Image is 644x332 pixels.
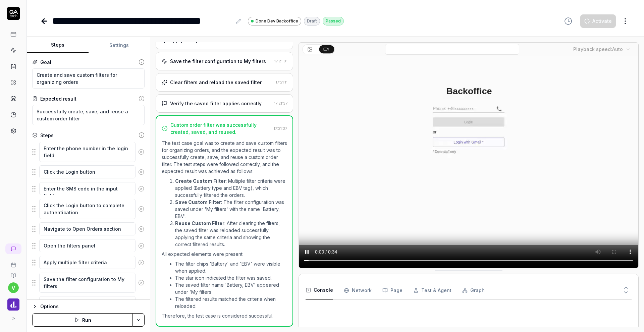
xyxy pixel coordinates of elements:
button: Remove step [136,239,147,253]
button: Remove step [136,256,147,269]
button: Remove step [136,165,147,179]
button: Remove step [136,145,147,159]
li: : After clearing the filters, the saved filter was reloaded successfully, applying the same crite... [175,220,287,248]
strong: Save Custom Filter [175,199,221,205]
div: Steps [40,132,54,139]
div: Suggestions [32,199,145,219]
button: Remove step [136,296,147,310]
button: Steps [27,37,89,53]
li: The filter chips 'Battery' and 'EBV' were visible when applied. [175,260,287,274]
button: Remove step [136,222,147,236]
strong: Create Custom Filter [175,178,226,184]
button: Done Logo [3,293,24,312]
div: Suggestions [32,239,145,253]
button: View version history [560,14,576,28]
li: : Multiple filter criteria were applied (Battery type and EBV tag), which successfully filtered t... [175,177,287,199]
div: Suggestions [32,256,145,270]
time: 17:21:11 [276,80,287,85]
div: Playback speed: [573,46,623,53]
button: Test & Agent [413,281,451,300]
div: Expected result [40,95,76,102]
a: New conversation [5,243,21,254]
div: Suggestions [32,272,145,293]
div: Goal [40,59,51,66]
li: : The filter configuration was saved under 'My filters' with the name 'Battery, EBV'. [175,199,287,220]
div: Custom order filter was successfully created, saved, and reused. [170,121,271,135]
button: Remove step [136,276,147,289]
button: Page [382,281,402,300]
button: Graph [462,281,485,300]
li: The filtered results matched the criteria when reloaded. [175,295,287,310]
a: Book a call with us [3,257,24,268]
span: Done Dev Backoffice [256,18,298,24]
time: 17:21:37 [274,126,287,131]
div: Verify the saved filter applies correctly [170,100,262,107]
p: Therefore, the test case is considered successful. [162,312,287,319]
button: Remove step [136,182,147,196]
time: 17:21:01 [274,59,287,63]
div: Suggestions [32,222,145,236]
button: Console [306,281,333,300]
p: The test case goal was to create and save custom filters for organizing orders, and the expected ... [162,140,287,175]
a: Documentation [3,268,24,278]
button: v [8,282,19,293]
strong: Reuse Custom Filter [175,220,224,226]
button: Options [32,302,145,311]
button: Network [344,281,372,300]
p: All expected elements were present: [162,251,287,258]
button: Settings [89,37,150,53]
div: Options [40,302,145,311]
div: Save the filter configuration to My filters [170,58,266,65]
li: The star icon indicated the filter was saved. [175,274,287,281]
button: Activate [580,14,616,28]
div: Clear filters and reload the saved filter [170,79,262,86]
a: Done Dev Backoffice [248,16,301,25]
time: 17:21:37 [274,101,287,106]
div: Suggestions [32,165,145,179]
li: The saved filter name 'Battery, EBV' appeared under 'My filters'. [175,281,287,295]
button: Remove step [136,202,147,216]
div: Suggestions [32,142,145,162]
div: Suggestions [32,296,145,310]
div: Suggestions [32,182,145,196]
button: Run [32,313,133,327]
div: Draft [304,17,320,25]
div: Passed [323,17,344,25]
img: Done Logo [7,298,19,311]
